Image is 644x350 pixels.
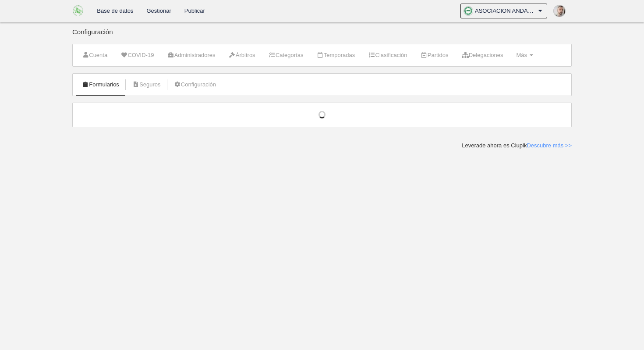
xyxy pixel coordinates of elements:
[162,49,220,62] a: Administradores
[72,29,572,44] div: Configuración
[169,78,221,91] a: Configuración
[475,7,536,15] span: ASOCIACION ANDALUZA DE FUTBOL SALA
[416,49,453,62] a: Partidos
[127,78,166,91] a: Seguros
[462,142,572,150] div: Leverade ahora es Clupik
[363,49,412,62] a: Clasificación
[224,49,260,62] a: Árbitros
[311,49,360,62] a: Temporadas
[116,49,159,62] a: COVID-19
[73,5,84,16] img: ASOCIACION ANDALUZA DE FUTBOL SALA
[460,4,547,18] a: ASOCIACION ANDALUZA DE FUTBOL SALA
[527,142,572,149] a: Descubre más >>
[264,49,308,62] a: Categorías
[554,5,565,17] img: PabmUuOKiwzn.30x30.jpg
[77,49,112,62] a: Cuenta
[516,52,527,58] span: Más
[456,49,508,62] a: Delegaciones
[81,111,563,119] div: Cargando
[511,49,538,62] a: Más
[464,7,473,15] img: OaOFjlWR71kW.30x30.jpg
[77,78,124,91] a: Formularios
